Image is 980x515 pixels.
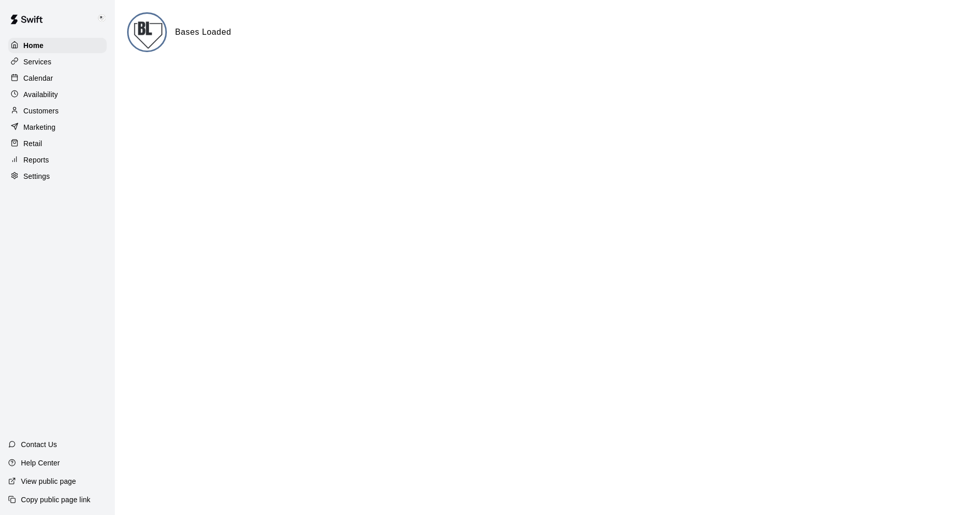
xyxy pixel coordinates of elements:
[8,38,107,53] a: Home
[23,57,52,67] p: Services
[21,439,57,450] p: Contact Us
[23,40,44,51] p: Home
[23,106,59,116] p: Customers
[23,171,50,181] p: Settings
[8,54,107,69] a: Services
[21,458,60,468] p: Help Center
[23,138,42,149] p: Retail
[8,136,107,151] a: Retail
[93,8,115,29] div: Keith Brooks
[23,89,58,100] p: Availability
[8,169,107,184] a: Settings
[8,152,107,168] a: Reports
[8,120,107,135] a: Marketing
[21,495,90,505] p: Copy public page link
[8,71,107,86] a: Calendar
[95,12,108,25] img: Keith Brooks
[8,103,107,119] a: Customers
[23,122,56,132] p: Marketing
[8,87,107,102] a: Availability
[129,14,167,52] img: Bases Loaded logo
[21,476,76,486] p: View public page
[175,26,231,39] h6: Bases Loaded
[23,155,49,165] p: Reports
[23,73,53,83] p: Calendar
